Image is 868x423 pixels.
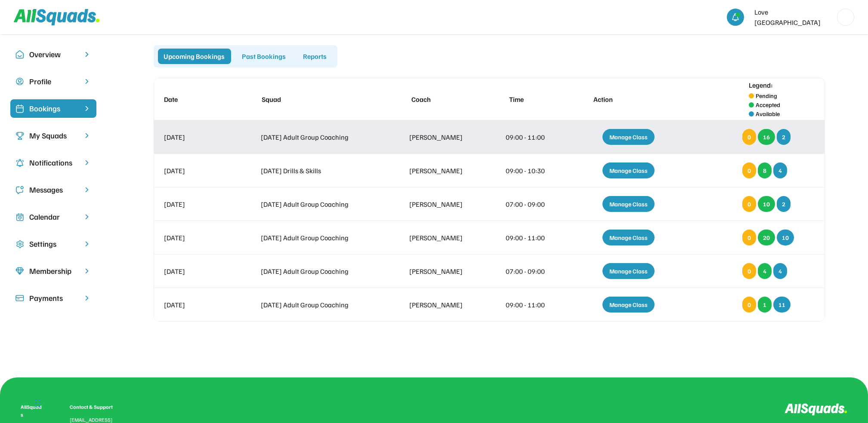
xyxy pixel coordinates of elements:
[742,230,756,245] div: 0
[15,159,24,167] img: Icon%20copy%204.svg
[83,267,91,275] img: chevron-right.svg
[594,94,672,104] div: Action
[29,130,77,141] div: My Squads
[758,196,775,212] div: 10
[83,240,91,248] img: chevron-right.svg
[261,132,378,142] div: [DATE] Adult Group Coaching
[773,297,791,313] div: 11
[164,132,229,142] div: [DATE]
[15,104,24,113] img: Icon%20%2819%29.svg
[756,109,780,118] div: Available
[83,50,91,58] img: chevron-right.svg
[506,199,558,209] div: 07:00 - 09:00
[15,213,24,221] img: Icon%20copy%207.svg
[409,233,474,243] div: [PERSON_NAME]
[15,240,24,248] img: Icon%20copy%2016.svg
[164,266,229,276] div: [DATE]
[83,213,91,221] img: chevron-right.svg
[29,49,77,60] div: Overview
[83,159,91,167] img: chevron-right.svg
[754,7,832,28] div: Love [GEOGRAPHIC_DATA]
[409,300,474,310] div: [PERSON_NAME]
[409,199,474,209] div: [PERSON_NAME]
[602,129,655,145] div: Manage Class
[411,94,476,104] div: Coach
[29,292,77,304] div: Payments
[261,266,378,276] div: [DATE] Adult Group Coaching
[506,233,558,243] div: 09:00 - 11:00
[29,76,77,87] div: Profile
[164,94,229,104] div: Date
[15,132,24,140] img: Icon%20copy%203.svg
[785,403,847,416] img: Logo%20inverted.svg
[29,238,77,250] div: Settings
[83,294,91,302] img: chevron-right.svg
[409,266,474,276] div: [PERSON_NAME]
[773,263,787,279] div: 4
[758,230,775,245] div: 20
[29,184,77,196] div: Messages
[506,266,558,276] div: 07:00 - 09:00
[29,211,77,223] div: Calendar
[158,49,231,64] div: Upcoming Bookings
[731,13,740,21] img: bell-03%20%281%29.svg
[749,80,773,90] div: Legend:
[409,132,474,142] div: [PERSON_NAME]
[261,300,378,310] div: [DATE] Adult Group Coaching
[742,129,756,145] div: 0
[602,162,655,178] div: Manage Class
[261,166,378,176] div: [DATE] Drills & Skills
[164,233,229,243] div: [DATE]
[164,300,229,310] div: [DATE]
[297,49,333,64] div: Reports
[742,196,756,212] div: 0
[83,104,91,113] img: chevron-right%20copy%203.svg
[409,166,474,176] div: [PERSON_NAME]
[777,230,794,245] div: 10
[742,297,756,313] div: 0
[756,91,777,100] div: Pending
[262,94,379,104] div: Squad
[70,403,123,411] div: Contact & Support
[15,77,24,86] img: user-circle.svg
[261,233,378,243] div: [DATE] Adult Group Coaching
[261,199,378,209] div: [DATE] Adult Group Coaching
[602,196,655,212] div: Manage Class
[164,166,229,176] div: [DATE]
[15,186,24,194] img: Icon%20copy%205.svg
[29,103,77,114] div: Bookings
[777,129,791,145] div: 2
[758,162,772,178] div: 8
[506,132,558,142] div: 09:00 - 11:00
[756,100,780,109] div: Accepted
[29,265,77,277] div: Membership
[742,263,756,279] div: 0
[758,129,775,145] div: 16
[602,297,655,313] div: Manage Class
[164,199,229,209] div: [DATE]
[29,157,77,169] div: Notifications
[837,9,854,25] img: LTPP_Logo_REV.jpeg
[83,186,91,194] img: chevron-right.svg
[83,132,91,140] img: chevron-right.svg
[777,196,791,212] div: 2
[15,50,24,59] img: Icon%20copy%2010.svg
[506,300,558,310] div: 09:00 - 11:00
[742,162,756,178] div: 0
[15,294,24,303] img: Icon%20%2815%29.svg
[15,267,24,276] img: Icon%20copy%208.svg
[236,49,292,64] div: Past Bookings
[758,297,772,313] div: 1
[602,230,655,245] div: Manage Class
[509,94,561,104] div: Time
[773,162,787,178] div: 4
[83,77,91,86] img: chevron-right.svg
[506,166,558,176] div: 09:00 - 10:30
[758,263,772,279] div: 4
[602,263,655,279] div: Manage Class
